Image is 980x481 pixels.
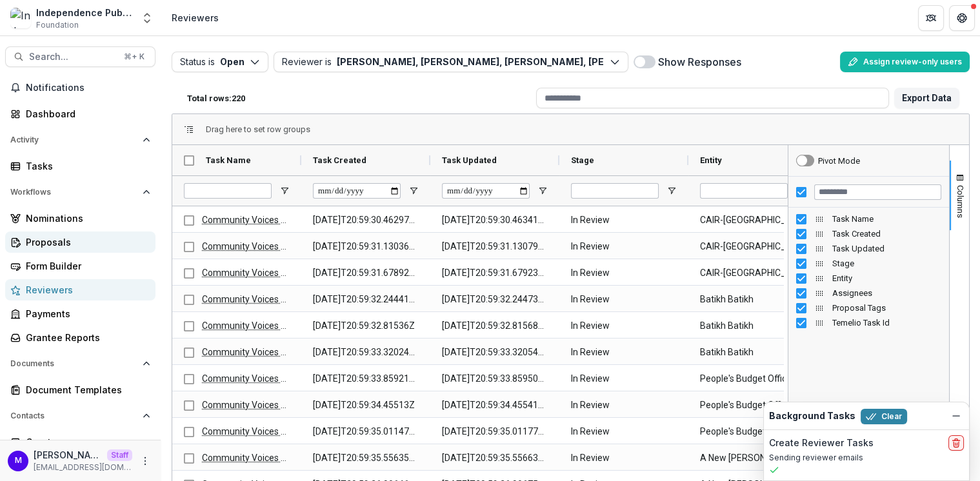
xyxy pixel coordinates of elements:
span: CAIR-[GEOGRAPHIC_DATA] [700,207,806,233]
div: ⌘ + K [121,50,147,64]
span: [DATE]T20:59:35.011773Z [442,418,548,445]
span: [DATE]T20:59:35.556352Z [313,445,419,471]
button: Open Contacts [5,406,155,426]
div: Proposals [26,235,145,249]
span: [DATE]T20:59:35.011478Z [313,418,419,445]
button: Clear [861,409,907,424]
div: Maddie [15,456,22,465]
span: [DATE]T20:59:31.679238Z [442,260,548,286]
input: Stage Filter Input [571,183,659,199]
span: [DATE]T20:59:35.556637Z [442,445,548,471]
button: Open Filter Menu [666,186,677,196]
div: Independence Public Media Foundation [36,6,133,19]
span: [DATE]T20:59:33.859216Z [313,366,419,392]
span: Temelio Task Id [832,318,941,328]
h2: Create Reviewer Tasks [769,438,874,449]
p: [PERSON_NAME] [34,448,102,462]
button: Get Help [949,5,975,31]
span: Drag here to set row groups [206,124,310,134]
a: Community Voices Application Evaluation [202,215,371,225]
div: Task Updated Column [788,241,949,256]
button: Open Filter Menu [408,186,419,196]
p: Total rows: 220 [187,93,245,103]
div: Row Groups [206,124,310,134]
span: Batikh Batikh [700,313,806,339]
span: [DATE]T20:59:32.244737Z [442,286,548,313]
a: Community Voices Application Evaluation [202,453,371,463]
span: A New [PERSON_NAME] Incorporated [700,445,806,471]
div: Task Created Column [788,226,949,241]
div: Task Name Column [788,211,949,226]
span: Foundation [36,19,79,31]
a: Community Voices Application Evaluation [202,268,371,278]
span: CAIR-[GEOGRAPHIC_DATA] [700,260,806,286]
button: Assign review-only users [840,52,970,72]
span: Workflows [10,188,137,197]
span: Proposal Tags [832,303,941,313]
input: Task Name Filter Input [184,183,272,199]
div: Reviewers [172,11,219,25]
span: Task Updated [832,244,941,253]
span: [DATE]T20:59:32.244413Z [313,286,419,313]
button: Open Filter Menu [537,186,548,196]
div: Assignees Column [788,286,949,300]
a: Dashboard [5,103,155,124]
div: Proposal Tags Column [788,300,949,315]
span: [DATE]T20:59:33.859502Z [442,366,548,392]
div: Entity Column [788,271,949,286]
label: Show Responses [658,54,741,70]
a: Document Templates [5,379,155,400]
a: Tasks [5,155,155,177]
span: [DATE]T20:59:34.455414Z [442,392,548,418]
a: Community Voices Application Evaluation [202,400,371,410]
button: delete [948,435,964,451]
span: In Review [571,339,677,366]
span: [DATE]T20:59:31.130798Z [442,233,548,260]
span: [DATE]T20:59:31.678927Z [313,260,419,286]
button: Export Data [894,88,959,108]
p: Staff [107,449,132,461]
span: Contacts [10,411,137,420]
button: Status isOpen [172,52,268,72]
span: In Review [571,233,677,260]
span: Batikh Batikh [700,286,806,313]
button: Dismiss [948,408,964,424]
button: Search... [5,46,155,67]
div: Document Templates [26,383,145,397]
span: Stage [571,155,594,165]
span: In Review [571,207,677,233]
a: Form Builder [5,255,155,277]
a: Payments [5,303,155,324]
div: Pivot Mode [818,156,860,166]
a: Community Voices Application Evaluation [202,320,371,331]
div: Form Builder [26,259,145,273]
span: [DATE]T20:59:31.130368Z [313,233,419,260]
span: In Review [571,445,677,471]
span: [DATE]T20:59:32.815687Z [442,313,548,339]
span: Stage [832,259,941,268]
button: Open Filter Menu [279,186,290,196]
span: Task Name [206,155,251,165]
span: Entity [700,155,722,165]
div: Payments [26,307,145,320]
a: Reviewers [5,279,155,300]
span: People's Budget Office [700,366,806,392]
div: Temelio Task Id Column [788,315,949,330]
div: Nominations [26,211,145,225]
span: In Review [571,313,677,339]
span: Task Updated [442,155,497,165]
img: Independence Public Media Foundation [10,8,31,28]
span: People's Budget Office [700,418,806,445]
button: Open entity switcher [138,5,156,31]
span: Task Created [832,229,941,239]
span: In Review [571,260,677,286]
span: In Review [571,392,677,418]
a: Community Voices Application Evaluation [202,347,371,357]
a: Proposals [5,231,155,253]
span: In Review [571,286,677,313]
span: Entity [832,273,941,283]
span: Documents [10,359,137,368]
h2: Background Tasks [769,411,855,422]
span: [DATE]T20:59:30.463414Z [442,207,548,233]
button: More [137,453,153,469]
